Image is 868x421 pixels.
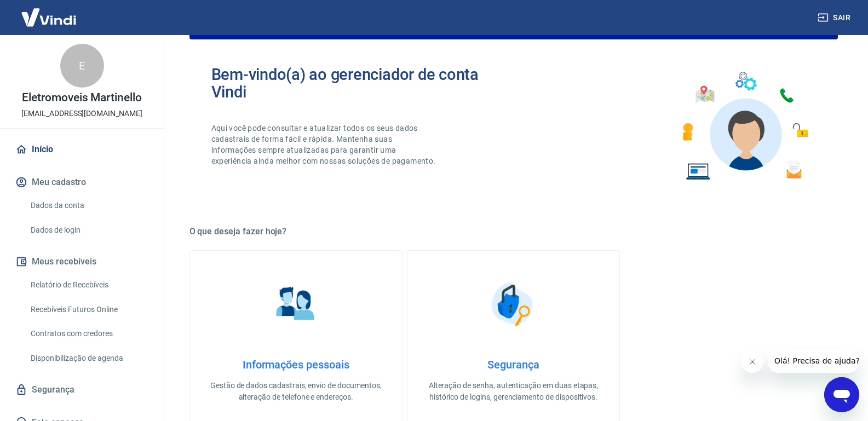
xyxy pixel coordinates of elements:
h4: Segurança [425,358,602,371]
a: Dados da conta [26,194,151,217]
p: Eletromoveis Martinello [22,92,142,103]
p: Gestão de dados cadastrais, envio de documentos, alteração de telefone e endereços. [208,380,384,403]
button: Meus recebíveis [13,250,151,274]
a: Relatório de Recebíveis [26,274,151,296]
iframe: Mensagem da empresa [768,349,859,373]
iframe: Botão para abrir a janela de mensagens [824,377,859,412]
img: Vindi [13,1,84,34]
h5: O que deseja fazer hoje? [189,226,838,237]
a: Início [13,137,151,162]
a: Disponibilização de agenda [26,347,151,370]
p: Aqui você pode consultar e atualizar todos os seus dados cadastrais de forma fácil e rápida. Mant... [211,123,438,166]
p: [EMAIL_ADDRESS][DOMAIN_NAME] [21,108,142,119]
img: Imagem de um avatar masculino com diversos icones exemplificando as funcionalidades do gerenciado... [672,66,816,187]
a: Contratos com credores [26,322,151,345]
a: Recebíveis Futuros Online [26,298,151,321]
button: Sair [815,8,855,28]
span: Olá! Precisa de ajuda? [7,8,92,16]
img: Informações pessoais [268,277,323,332]
p: Alteração de senha, autenticação em duas etapas, histórico de logins, gerenciamento de dispositivos. [425,380,602,403]
img: Segurança [486,277,541,332]
button: Meu cadastro [13,170,151,194]
iframe: Fechar mensagem [741,351,763,373]
h4: Informações pessoais [208,358,384,371]
div: E [60,44,104,88]
a: Dados de login [26,219,151,241]
h2: Bem-vindo(a) ao gerenciador de conta Vindi [211,66,514,101]
a: Segurança [13,378,151,402]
